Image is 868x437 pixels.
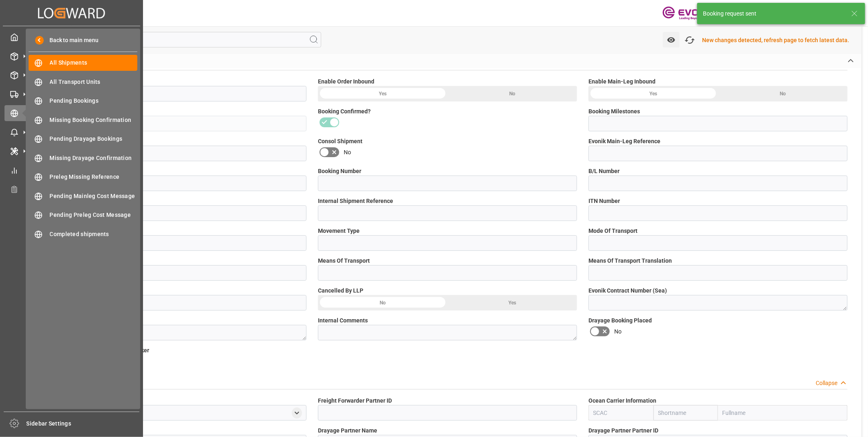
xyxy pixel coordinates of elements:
img: Evonik-brand-mark-Deep-Purple-RGB.jpeg_1700498283.jpeg [662,6,716,20]
a: My Reports [4,162,139,178]
span: Movement Type [318,227,360,235]
span: Booking Milestones [588,107,640,116]
span: Drayage Partner Partner ID [588,426,658,435]
div: No [447,86,577,101]
a: Missing Drayage Confirmation [29,150,137,166]
div: open menu [292,408,302,419]
a: My Cockpit [4,29,139,45]
div: New changes detected, refresh page to fetch latest data. [702,36,849,45]
a: All Shipments [29,55,137,71]
span: Sidebar Settings [27,419,140,428]
a: Pending Bookings [29,93,137,109]
span: Mode Of Transport [588,227,638,235]
input: SCAC [588,405,653,421]
span: ITN Number [588,197,620,205]
span: Ocean Carrier Information [588,396,656,405]
span: Pending Drayage Bookings [50,135,138,143]
a: Pending Mainleg Cost Message [29,188,137,204]
span: No [614,327,622,336]
span: Internal Shipment Reference [318,197,393,205]
a: Missing Booking Confirmation [29,112,137,128]
span: Pending Bookings [50,97,138,105]
span: All Shipments [50,59,138,67]
span: Drayage Booking Placed [588,316,652,325]
a: Pending Preleg Cost Message [29,207,137,223]
span: Evonik Main-Leg Reference [588,137,660,146]
span: Missing Drayage Confirmation [50,154,138,162]
span: Means Of Transport [318,257,370,265]
span: No [344,148,351,157]
div: Yes [318,86,447,101]
span: Booking Number [318,167,361,176]
div: Collapse [816,379,837,387]
span: Booking Confirmed? [318,107,371,116]
span: Pending Mainleg Cost Message [50,192,138,200]
span: Completed shipments [50,230,138,239]
a: All Transport Units [29,74,137,90]
span: Missing Booking Confirmation [50,116,138,124]
span: Internal Comments [318,316,368,325]
span: Enable Order Inbound [318,77,374,86]
span: Freight Forwarder Partner ID [318,396,392,405]
div: No [718,86,848,101]
span: Evonik Contract Number (Sea) [588,286,667,295]
span: Drayage Partner Name [318,426,377,435]
span: Means Of Transport Translation [588,257,672,265]
span: Enable Main-Leg Inbound [588,77,655,86]
div: Booking request sent [703,9,843,18]
input: Shortname [653,405,718,421]
a: Transport Planner [4,181,139,197]
button: open menu [663,32,680,47]
span: Cancelled By LLP [318,286,363,295]
div: Yes [588,86,718,101]
input: Fullname [718,405,848,421]
a: Completed shipments [29,226,137,242]
a: Preleg Missing Reference [29,169,137,185]
a: Pending Drayage Bookings [29,131,137,147]
span: B/L Number [588,167,620,176]
div: No [318,295,447,311]
span: Consol Shipment [318,137,362,146]
span: All Transport Units [50,78,138,86]
input: Search Fields [38,32,321,47]
span: Preleg Missing Reference [50,173,138,181]
div: Yes [447,295,577,311]
span: Pending Preleg Cost Message [50,211,138,219]
span: Back to main menu [44,36,99,45]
